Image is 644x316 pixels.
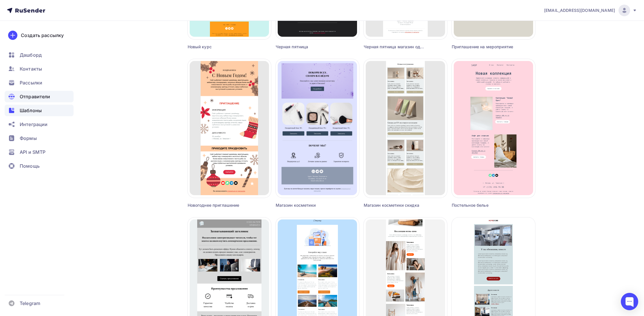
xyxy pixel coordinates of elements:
[20,300,40,307] span: Telegram
[452,44,514,50] div: Приглашение на мероприятие
[20,107,42,114] span: Шаблоны
[21,32,64,39] div: Создать рассылку
[5,77,74,88] a: Рассылки
[20,65,42,72] span: Контакты
[20,162,40,169] span: Помощь
[276,44,338,50] div: Черная пятница
[5,105,74,116] a: Шаблоны
[188,44,250,50] div: Новый курс
[5,49,74,61] a: Дашборд
[188,202,250,208] div: Новогоднее приглашение
[364,202,426,208] div: Магазин косметики скидка
[20,79,42,86] span: Рассылки
[5,132,74,144] a: Формы
[20,135,37,142] span: Формы
[20,51,42,58] span: Дашборд
[5,63,74,75] a: Контакты
[5,91,74,102] a: Отправители
[20,121,47,128] span: Интеграции
[452,202,514,208] div: Постельное белье
[544,8,615,13] span: [EMAIL_ADDRESS][DOMAIN_NAME]
[276,202,338,208] div: Магазин косметики
[364,44,426,50] div: Черная пятница магазин одежды
[544,5,637,16] a: [EMAIL_ADDRESS][DOMAIN_NAME]
[20,93,50,100] span: Отправители
[20,149,45,156] span: API и SMTP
